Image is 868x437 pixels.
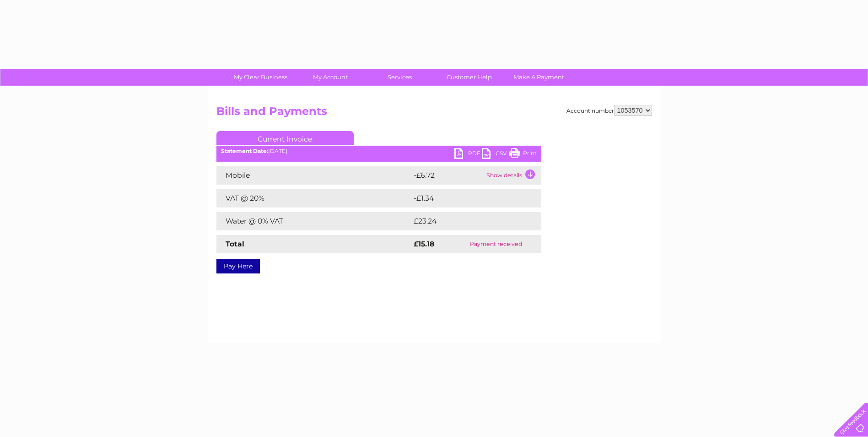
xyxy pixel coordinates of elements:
div: Account number [566,105,652,116]
a: My Clear Business [223,69,298,86]
a: Print [509,148,537,161]
strong: Total [226,240,244,248]
a: PDF [454,148,482,161]
a: My Account [292,69,368,86]
td: Mobile [216,166,411,185]
h2: Bills and Payments [216,105,652,122]
td: VAT @ 20% [216,189,411,208]
td: -£1.34 [411,189,521,208]
a: Services [362,69,437,86]
b: Statement Date: [221,147,268,154]
a: Pay Here [216,259,260,273]
a: CSV [482,148,509,161]
a: Current Invoice [216,131,354,145]
a: Customer Help [431,69,507,86]
strong: £15.18 [414,240,434,248]
td: Payment received [451,235,541,253]
td: Show details [484,166,541,185]
div: [DATE] [216,148,541,154]
td: -£6.72 [411,166,484,185]
td: £23.24 [411,212,523,230]
a: Make A Payment [501,69,577,86]
td: Water @ 0% VAT [216,212,411,230]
